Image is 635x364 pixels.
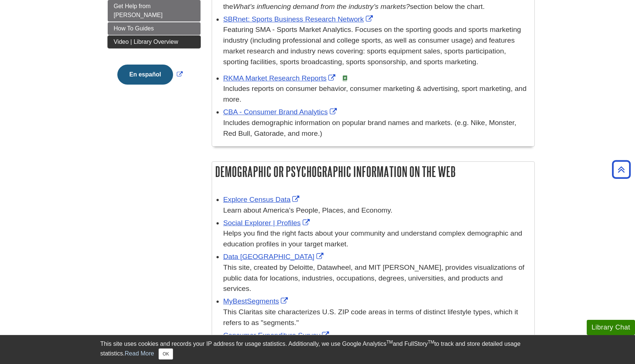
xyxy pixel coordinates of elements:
a: Video | Library Overview [108,36,201,48]
a: Link opens in new window [223,74,337,82]
a: Link opens in new window [223,196,301,203]
a: Back to Top [609,164,633,174]
button: En español [117,65,173,85]
a: Link opens in new window [223,297,290,305]
div: This Claritas site characterizes U.S. ZIP code areas in terms of distinct lifestyle types, which ... [223,307,531,328]
div: This site uses cookies and records your IP address for usage statistics. Additionally, we use Goo... [100,340,535,360]
img: e-Book [342,75,348,81]
sup: TM [386,340,393,345]
sup: TM [428,340,434,345]
div: This site, created by Deloitte, Datawheel, and MIT [PERSON_NAME], provides visualizations of publ... [223,262,531,294]
div: Includes reports on consumer behavior, consumer marketing & advertising, sport marketing, and more. [223,83,531,105]
a: Link opens in new window [223,331,331,339]
h2: Demographic or Psychographic Information on the Web [212,162,534,181]
div: Learn about America’s People, Places, and Economy. [223,205,531,216]
i: What’s influencing demand from the industry’s markets? [233,3,410,10]
a: Link opens in new window [223,15,375,23]
a: How To Guides [108,22,201,35]
button: Close [159,348,173,360]
a: Read More [125,350,154,357]
button: Library Chat [587,320,635,335]
a: Link opens in new window [223,253,325,260]
a: Link opens in new window [223,108,339,116]
a: Link opens in new window [223,219,312,227]
a: Link opens in new window [115,71,184,78]
p: Featuring SMA - Sports Market Analytics. Focuses on the sporting goods and sports marketing indus... [223,24,531,67]
div: Includes demographic information on popular brand names and markets. (e.g. Nike, Monster, Red Bul... [223,118,531,139]
div: Helps you find the right facts about your community and understand complex demographic and educat... [223,228,531,250]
